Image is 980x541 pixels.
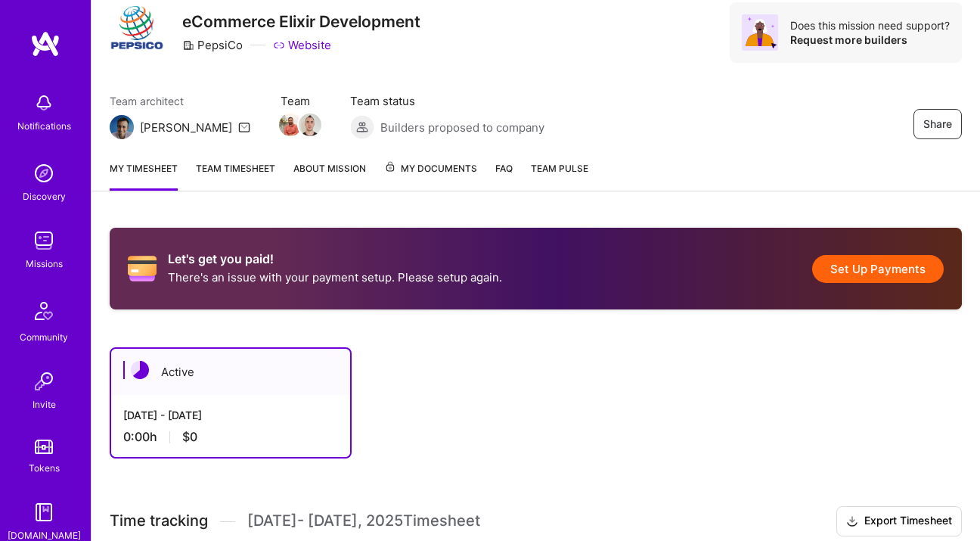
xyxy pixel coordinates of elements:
[281,93,320,109] span: Team
[111,349,350,395] div: Active
[110,511,208,530] span: Time tracking
[29,225,59,256] img: teamwork
[182,37,243,53] div: PepsiCo
[123,429,338,445] div: 0:00 h
[531,163,588,174] span: Team Pulse
[131,361,149,379] img: Active
[26,293,62,329] img: Community
[495,160,513,191] a: FAQ
[384,160,477,177] span: My Documents
[123,407,338,423] div: [DATE] - [DATE]
[238,121,250,133] i: icon Mail
[168,252,502,266] h2: Let's get you paid!
[33,396,56,412] div: Invite
[384,160,477,191] a: My Documents
[140,120,232,135] div: [PERSON_NAME]
[299,113,321,136] img: Team Member Avatar
[196,160,275,191] a: Team timesheet
[110,160,178,191] a: My timesheet
[281,112,300,138] a: Team Member Avatar
[273,37,331,53] a: Website
[247,511,480,530] span: [DATE] - [DATE] , 2025 Timesheet
[128,254,157,283] i: icon CreditCard
[923,117,952,132] span: Share
[20,329,68,345] div: Community
[293,160,366,191] a: About Mission
[182,12,420,31] h3: eCommerce Elixir Development
[913,109,962,139] button: Share
[350,93,544,109] span: Team status
[26,256,63,272] div: Missions
[30,30,60,58] img: logo
[29,497,59,527] img: guide book
[380,120,544,135] span: Builders proposed to company
[182,39,194,51] i: icon CompanyGray
[17,118,71,134] div: Notifications
[846,514,858,530] i: icon Download
[812,255,944,283] button: Set Up Payments
[836,506,962,536] button: Export Timesheet
[279,113,302,136] img: Team Member Avatar
[29,460,60,476] div: Tokens
[23,188,66,204] div: Discovery
[110,115,134,139] img: Team Architect
[168,269,502,285] p: There's an issue with your payment setup. Please setup again.
[742,14,778,51] img: Avatar
[35,440,53,454] img: tokens
[790,18,950,33] div: Does this mission need support?
[300,112,320,138] a: Team Member Avatar
[350,115,374,139] img: Builders proposed to company
[29,158,59,188] img: discovery
[110,93,250,109] span: Team architect
[29,366,59,396] img: Invite
[110,2,164,57] img: Company Logo
[182,429,197,445] span: $0
[29,88,59,118] img: bell
[790,33,950,47] div: Request more builders
[531,160,588,191] a: Team Pulse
